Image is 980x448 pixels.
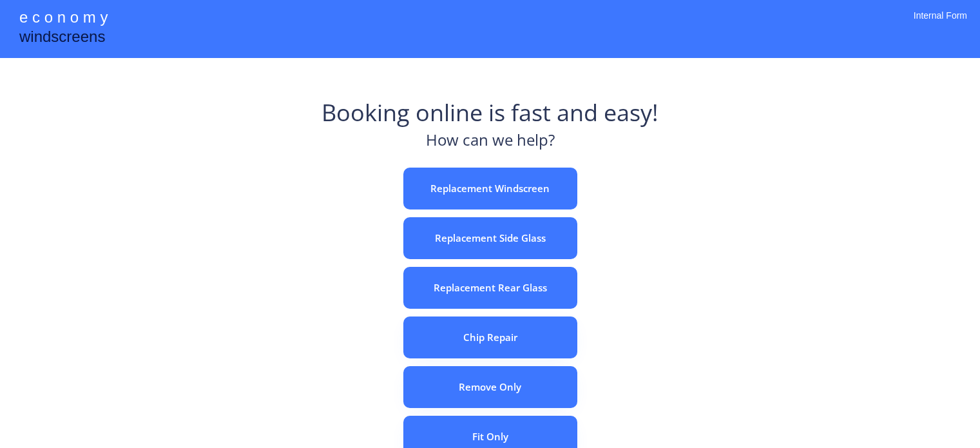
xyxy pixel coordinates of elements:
div: How can we help? [426,129,555,158]
button: Replacement Windscreen [403,168,577,209]
div: Internal Form [914,10,967,39]
div: Booking online is fast and easy! [322,97,658,129]
button: Replacement Side Glass [403,217,577,259]
div: windscreens [19,26,105,51]
button: Chip Repair [403,317,577,358]
button: Replacement Rear Glass [403,267,577,309]
button: Remove Only [403,366,577,408]
div: e c o n o m y [19,6,108,31]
